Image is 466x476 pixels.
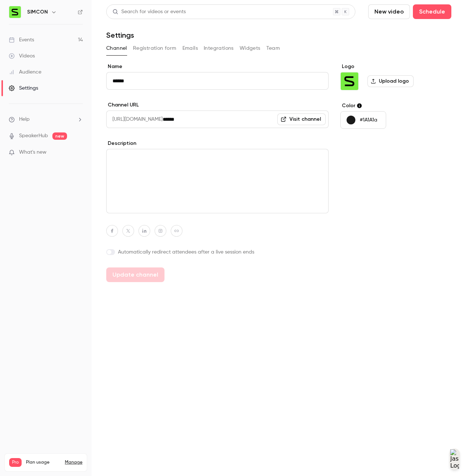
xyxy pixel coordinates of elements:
label: Logo [340,63,451,70]
button: #1A1A1a [340,111,386,129]
button: Integrations [204,42,234,54]
span: new [52,132,67,140]
button: Schedule [413,4,451,19]
a: SpeakerHub [19,132,48,140]
label: Channel URL [106,101,329,109]
span: [URL][DOMAIN_NAME] [106,110,163,128]
button: Emails [182,42,198,54]
div: Events [9,36,34,44]
a: Visit channel [277,113,326,125]
span: Pro [9,458,22,467]
button: Team [266,42,280,54]
a: Manage [65,460,82,465]
span: Help [19,116,30,123]
label: Name [106,63,329,70]
label: Color [340,102,451,109]
p: #1A1A1a [360,116,377,124]
label: Description [106,140,329,147]
img: SIMCON [341,72,358,90]
div: Settings [9,85,38,92]
span: What's new [19,149,47,156]
span: Plan usage [26,460,60,465]
div: Audience [9,68,41,76]
button: Registration form [133,42,177,54]
button: New video [368,4,410,19]
div: Search for videos or events [112,8,186,16]
li: help-dropdown-opener [9,116,83,123]
h1: Settings [106,31,134,40]
img: SIMCON [9,6,21,18]
label: Upload logo [367,75,414,87]
section: Logo [340,63,451,90]
div: Videos [9,52,35,60]
button: Widgets [240,42,260,54]
button: Channel [106,42,127,54]
h6: SIMCON [27,8,48,16]
label: Automatically redirect attendees after a live session ends [106,248,329,256]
